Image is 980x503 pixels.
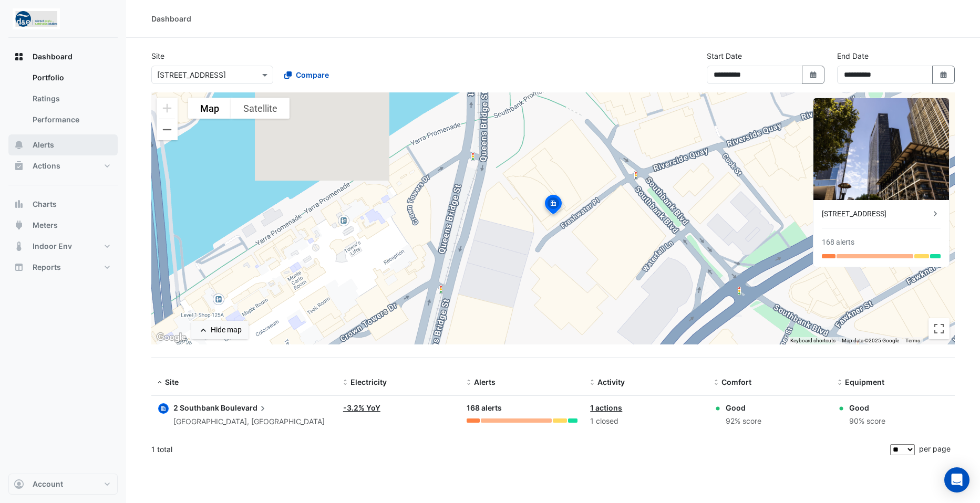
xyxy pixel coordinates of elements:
span: Electricity [350,378,387,386]
span: Activity [597,378,625,386]
div: Dashboard [151,13,191,24]
fa-icon: Select Date [939,70,948,79]
span: Actions [33,161,60,171]
img: site-pin-selected.svg [542,193,565,218]
button: Account [8,474,118,495]
label: Site [151,50,164,61]
span: Map data ©2025 Google [842,338,899,343]
div: 168 alerts [467,402,577,414]
button: Compare [277,66,336,84]
button: Alerts [8,134,118,155]
app-icon: Dashboard [14,51,24,62]
span: Account [33,479,63,489]
span: 2 Southbank [173,403,219,412]
a: Terms (opens in new tab) [905,338,920,343]
label: Start Date [707,50,742,61]
div: 90% score [849,415,885,427]
div: [STREET_ADDRESS] [822,208,930,219]
span: Compare [296,69,329,80]
span: Charts [33,199,57,209]
button: Show street map [188,98,231,119]
a: Performance [24,109,118,130]
span: per page [919,444,951,453]
span: Alerts [474,378,496,386]
button: Actions [8,155,118,176]
span: Meters [33,220,58,230]
app-icon: Alerts [14,140,24,150]
button: Reports [8,257,118,278]
button: Meters [8,215,118,236]
button: Hide map [191,321,249,339]
span: Equipment [845,378,884,386]
button: Indoor Env [8,236,118,257]
button: Zoom in [157,98,178,119]
div: 168 alerts [822,237,854,248]
button: Zoom out [157,119,178,140]
a: Ratings [24,88,118,109]
img: Company Logo [13,8,60,29]
div: Good [726,402,761,413]
a: 1 actions [590,403,622,412]
span: Reports [33,262,61,273]
div: [GEOGRAPHIC_DATA], [GEOGRAPHIC_DATA] [173,416,325,428]
span: Site [165,378,179,386]
label: End Date [837,50,869,61]
img: 2 Southbank Boulevard [813,98,949,200]
a: -3.2% YoY [343,403,380,412]
div: 1 total [151,436,888,463]
div: Dashboard [8,67,118,134]
span: Boulevard [221,402,268,414]
app-icon: Meters [14,220,24,230]
fa-icon: Select Date [809,70,818,79]
span: Indoor Env [33,241,72,251]
button: Keyboard shortcuts [790,337,835,344]
div: 1 closed [590,415,701,427]
div: 92% score [726,415,761,427]
app-icon: Charts [14,199,24,209]
div: Hide map [211,324,242,336]
app-icon: Indoor Env [14,241,24,251]
button: Charts [8,194,118,215]
span: Comfort [721,378,751,386]
app-icon: Actions [14,161,24,171]
span: Dashboard [33,51,73,62]
div: Open Intercom Messenger [944,467,969,492]
a: Open this area in Google Maps (opens a new window) [154,331,189,344]
a: Portfolio [24,67,118,88]
app-icon: Reports [14,262,24,273]
button: Toggle fullscreen view [929,318,950,339]
button: Show satellite imagery [231,98,290,119]
img: Google [154,331,189,344]
span: Alerts [33,140,54,150]
div: Good [849,402,885,413]
button: Dashboard [8,46,118,67]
